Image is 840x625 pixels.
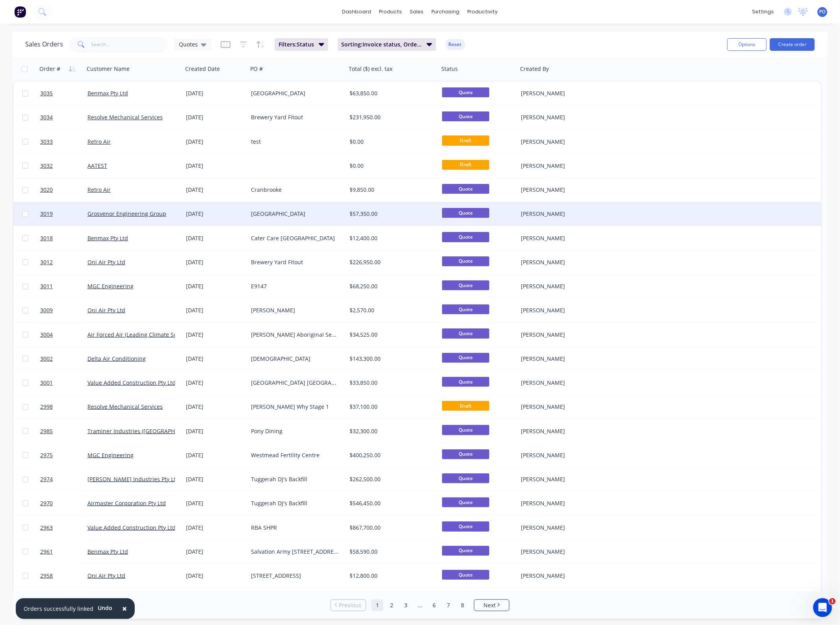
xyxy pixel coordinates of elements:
div: $58,590.00 [349,548,431,556]
span: 3012 [40,258,53,266]
a: 3034 [40,106,87,129]
span: Quote [442,377,489,387]
span: 3032 [40,162,53,170]
div: [DATE] [186,113,245,121]
div: [PERSON_NAME] [521,403,608,411]
h1: Sales Orders [25,41,63,48]
a: Jump forward [414,599,426,611]
div: $68,250.00 [349,282,431,290]
span: Quote [442,570,489,580]
button: Undo [93,602,117,614]
div: [PERSON_NAME] [521,306,608,314]
div: Cater Care [GEOGRAPHIC_DATA] [251,234,338,242]
span: 2985 [40,427,53,435]
a: 2975 [40,443,87,467]
iframe: Intercom live chat [813,598,832,617]
div: $546,450.00 [349,499,431,507]
a: AATEST [87,162,107,169]
span: Draft [442,401,489,411]
div: [DATE] [186,379,245,387]
div: $9,850.00 [349,186,431,194]
div: test [251,138,338,146]
span: Quote [442,87,489,97]
a: Value Added Construction Pty Ltd [87,524,176,531]
div: $226,950.00 [349,258,431,266]
span: Quote [442,449,489,459]
span: Draft [442,160,489,170]
a: 2974 [40,467,87,491]
div: E9147 [251,282,338,290]
a: Delta Air Conditioning [87,355,146,362]
button: Options [727,38,767,51]
div: Westmead Fertility Centre [251,451,338,459]
a: 3018 [40,226,87,250]
a: 3004 [40,323,87,347]
a: 3032 [40,154,87,178]
span: 2974 [40,475,53,483]
a: Oni Air Pty Ltd [87,306,125,314]
div: $400,250.00 [349,451,431,459]
span: Filters: Status [279,41,314,48]
div: [PERSON_NAME] [521,331,608,339]
a: Grosvenor Engineering Group [87,210,166,217]
div: $12,800.00 [349,572,431,580]
div: Brewery Yard Fitout [251,258,338,266]
a: Oni Air Pty Ltd [87,572,125,579]
span: Quote [442,425,489,435]
span: Next [483,601,496,609]
div: [DATE] [186,258,245,266]
span: 3019 [40,210,53,218]
div: $867,700.00 [349,524,431,532]
div: Cranbrooke [251,186,338,194]
div: [PERSON_NAME] [251,306,338,314]
a: Retro Air [87,138,111,145]
a: MGC Engineering [87,282,134,290]
span: Quote [442,497,489,507]
div: [DATE] [186,355,245,363]
a: Benmax Pty Ltd [87,234,128,242]
a: Page 2 [386,599,398,611]
a: MGC Engineering [87,451,134,459]
a: Retro Air [87,186,111,193]
div: [PERSON_NAME] [521,548,608,556]
span: Quote [442,280,489,290]
span: Sorting: Invoice status, Order # [342,41,422,48]
span: 2961 [40,548,53,556]
a: 3001 [40,371,87,395]
a: Previous page [331,601,366,609]
a: 2961 [40,540,87,564]
a: 3011 [40,274,87,298]
span: 3033 [40,138,53,146]
div: $32,300.00 [349,427,431,435]
div: [PERSON_NAME] [521,475,608,483]
div: Orders successfully linked [24,605,93,613]
div: sales [406,6,428,18]
span: 2963 [40,524,53,532]
span: 2998 [40,403,53,411]
span: Quote [442,304,489,314]
div: Brewery Yard Fitout [251,113,338,121]
div: $37,100.00 [349,403,431,411]
input: Search... [91,37,168,52]
div: [DATE] [186,331,245,339]
div: [GEOGRAPHIC_DATA] [251,210,338,218]
div: [PERSON_NAME] [521,524,608,532]
span: Quote [442,521,489,531]
a: 3035 [40,82,87,105]
button: Reset [446,39,465,50]
div: Created By [520,65,549,73]
div: [DATE] [186,138,245,146]
div: [DATE] [186,499,245,507]
span: Quotes [179,40,198,48]
div: purchasing [428,6,464,18]
span: 2958 [40,572,53,580]
span: Quote [442,353,489,363]
span: Quote [442,256,489,266]
div: [DATE] [186,89,245,97]
div: [DATE] [186,524,245,532]
div: Tuggerah DJ's Backfill [251,499,338,507]
button: Create order [770,38,815,51]
img: Factory [14,6,26,18]
div: [DATE] [186,427,245,435]
a: 3019 [40,202,87,226]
